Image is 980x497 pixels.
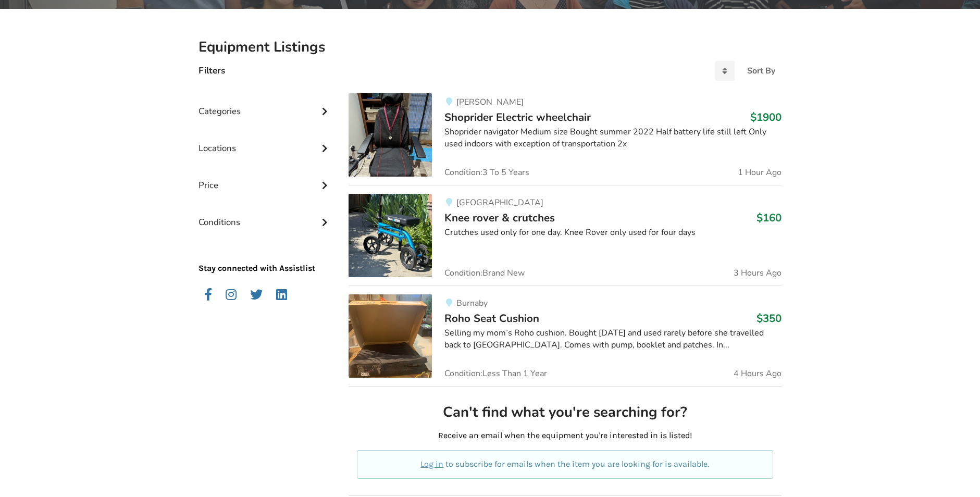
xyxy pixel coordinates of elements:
[349,294,432,378] img: mobility-roho seat cushion
[349,194,432,277] img: mobility-knee rover & crutches
[349,185,781,285] a: mobility-knee rover & crutches [GEOGRAPHIC_DATA]Knee rover & crutches$160Crutches used only for o...
[349,285,781,386] a: mobility-roho seat cushion BurnabyRoho Seat Cushion$350Selling my mom’s Roho cushion. Bought [DAT...
[456,297,488,309] span: Burnaby
[444,311,539,326] span: Roho Seat Cushion
[734,369,781,378] span: 4 Hours Ago
[756,211,781,225] h3: $160
[349,93,432,177] img: mobility-shoprider electric wheelchair
[199,38,781,56] h2: Equipment Listings
[444,269,525,277] span: Condition: Brand New
[349,93,781,185] a: mobility-shoprider electric wheelchair [PERSON_NAME]Shoprider Electric wheelchair$1900Shoprider n...
[444,168,529,177] span: Condition: 3 To 5 Years
[444,210,555,225] span: Knee rover & crutches
[199,65,225,77] h4: Filters
[444,126,781,150] div: Shoprider navigator Medium size Bought summer 2022 Half battery life still left Only used indoors...
[369,458,761,470] p: to subscribe for emails when the item you are looking for is available.
[444,369,547,378] span: Condition: Less Than 1 Year
[199,233,332,275] p: Stay connected with Assistlist
[444,327,781,351] div: Selling my mom’s Roho cushion. Bought [DATE] and used rarely before she travelled back to [GEOGRA...
[357,430,773,442] p: Receive an email when the equipment you're interested in is listed!
[357,403,773,421] h2: Can't find what you're searching for?
[199,85,332,122] div: Categories
[199,196,332,233] div: Conditions
[199,122,332,159] div: Locations
[420,459,443,469] a: Log in
[738,168,781,177] span: 1 Hour Ago
[456,96,524,108] span: [PERSON_NAME]
[444,110,591,125] span: Shoprider Electric wheelchair
[750,110,781,124] h3: $1900
[456,197,543,208] span: [GEOGRAPHIC_DATA]
[756,312,781,325] h3: $350
[199,159,332,196] div: Price
[747,67,775,75] div: Sort By
[444,227,781,239] div: Crutches used only for one day. Knee Rover only used for four days
[734,269,781,277] span: 3 Hours Ago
